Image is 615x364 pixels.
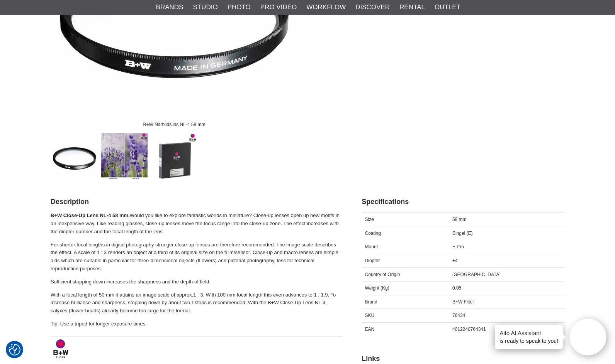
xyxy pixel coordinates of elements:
div: is ready to speak to you! [495,325,563,349]
a: Brands [156,2,183,12]
p: For shorter focal lengths in digital photography stronger close-up lenses are therefore recommend... [51,241,342,273]
strong: B+W Close-Up Lens NL-4 58 mm. [51,212,130,218]
a: Studio [193,2,217,12]
a: Discover [355,2,390,12]
span: B+W Filter [452,299,474,305]
span: Singel (E) [452,231,473,236]
a: Rental [399,2,425,12]
img: Revisit consent button [9,344,20,356]
p: Tip: Use a tripod for longer exposure times. [51,320,342,328]
span: 76434 [452,313,465,318]
h4: Aifo AI Assistant [499,329,558,337]
p: Sufficient stopping down increases the sharpness and the depth of field. [51,278,342,286]
img: Bildexempel med och utan närbildslins NL-4 [101,133,148,180]
a: Photo [228,2,251,12]
span: 0.05 [452,285,461,291]
p: With a focal length of 50 mm it attains an image scale of approx.1 : 3. With 100 mm focal length ... [51,291,342,315]
a: Workflow [306,2,346,12]
h2: Links [362,354,564,364]
span: +4 [452,258,458,263]
span: EAN [365,327,375,332]
span: Weight (Kg) [365,285,389,291]
a: Pro Video [260,2,297,12]
div: B+W Närbildslins NL-4 58 mm [137,118,212,131]
p: Would you like to explore fantastic worlds in miniature? Close-up lenses open up new motifs in an... [51,212,342,236]
span: Coating [365,231,381,236]
h2: Specifications [362,197,564,207]
span: Size [365,217,374,222]
span: 4012240764341 [452,327,486,332]
span: 58 mm [452,217,467,222]
img: B+W Närbildslins NL-4 58 mm [51,133,98,180]
a: Outlet [435,2,460,12]
span: [GEOGRAPHIC_DATA] [452,272,501,277]
span: Diopter [365,258,380,263]
span: F-Pro [452,244,464,249]
span: Country of Origin [365,272,400,277]
h2: Description [51,197,342,207]
span: Mount [365,244,378,249]
button: Consent Preferences [9,343,20,357]
span: SKU [365,313,375,318]
img: B+W Filter Box [151,133,198,180]
img: B+W Filter Authorized Distributor [51,333,342,362]
span: Brand [365,299,377,305]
